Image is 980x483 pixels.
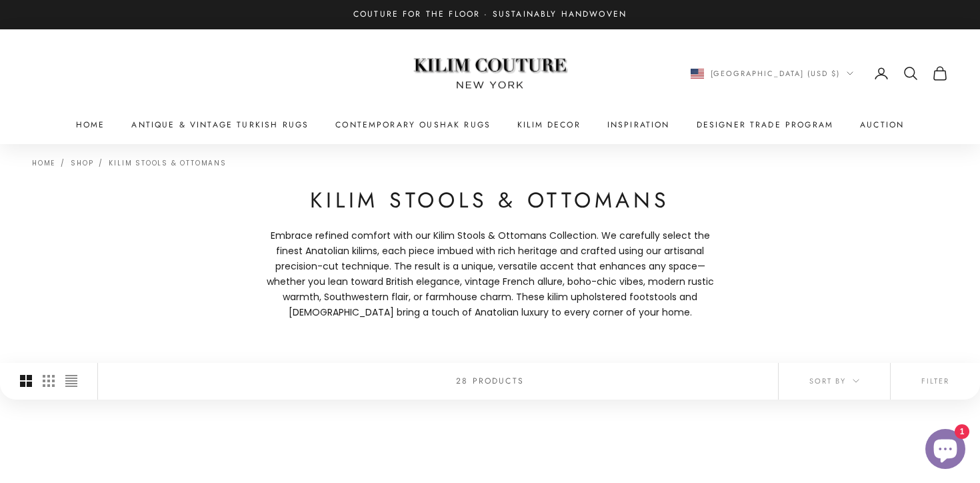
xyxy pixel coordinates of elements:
h1: Kilim Stools & Ottomans [263,187,717,215]
a: Home [32,158,55,168]
button: Change country or currency [691,67,854,79]
button: Switch to smaller product images [43,363,55,399]
nav: Primary navigation [32,118,948,131]
p: Couture for the Floor · Sustainably Handwoven [353,8,627,21]
span: Embrace refined comfort with our Kilim Stools & Ottomans Collection. We carefully select the fine... [263,228,717,321]
button: Sort by [779,363,890,399]
nav: Breadcrumb [32,157,227,167]
p: 28 products [456,374,524,388]
button: Filter [891,363,980,399]
summary: Kilim Decor [517,118,581,131]
a: Designer Trade Program [697,118,834,131]
span: Sort by [809,375,859,387]
button: Switch to larger product images [20,363,32,399]
a: Contemporary Oushak Rugs [335,118,491,131]
a: Shop [71,158,93,168]
button: Switch to compact product images [65,363,77,399]
img: Logo of Kilim Couture New York [407,42,573,105]
a: Kilim Stools & Ottomans [109,158,226,168]
span: [GEOGRAPHIC_DATA] (USD $) [711,67,841,79]
a: Inspiration [607,118,670,131]
img: United States [691,69,704,79]
nav: Secondary navigation [691,65,949,81]
a: Home [76,118,105,131]
a: Auction [860,118,904,131]
inbox-online-store-chat: Shopify online store chat [921,429,969,472]
a: Antique & Vintage Turkish Rugs [131,118,309,131]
